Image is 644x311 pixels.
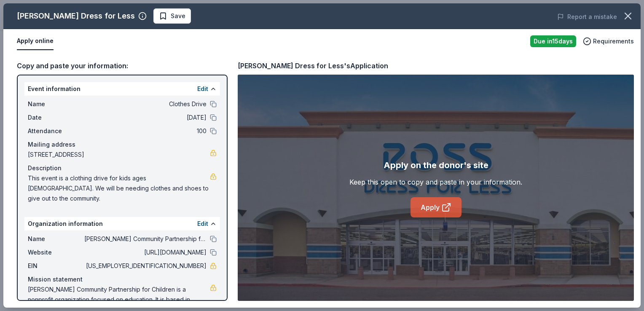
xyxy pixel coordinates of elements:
button: Apply online [17,32,54,50]
span: Website [28,247,84,257]
span: [DATE] [84,113,207,123]
span: [STREET_ADDRESS] [28,150,210,160]
span: [URL][DOMAIN_NAME] [84,247,207,257]
span: Name [28,99,84,109]
div: Event information [24,82,220,96]
div: Copy and paste your information: [17,60,228,71]
span: This event is a clothing drive for kids ages [DEMOGRAPHIC_DATA]. We will be needing clothes and s... [28,173,210,204]
span: [PERSON_NAME] Community Partnership for Children [84,234,207,244]
span: Name [28,234,84,244]
span: [US_EMPLOYER_IDENTIFICATION_NUMBER] [84,261,207,271]
button: Requirements [583,36,634,46]
div: Organization information [24,217,220,231]
span: 100 [84,126,207,136]
div: Mailing address [28,139,217,150]
div: [PERSON_NAME] Dress for Less's Application [238,60,388,71]
div: Mission statement [28,274,217,284]
div: Due in 15 days [530,35,576,47]
span: EIN [28,261,84,271]
div: Keep this open to copy and paste in your information. [349,177,522,187]
span: Attendance [28,126,84,136]
div: [PERSON_NAME] Dress for Less [17,9,135,23]
span: Clothes Drive [84,99,207,109]
div: Apply on the donor's site [384,158,488,172]
a: Apply [411,197,462,217]
button: Edit [197,219,208,229]
div: Description [28,163,217,173]
button: Report a mistake [557,12,617,22]
button: Save [153,8,191,24]
button: Edit [197,84,208,94]
span: Requirements [593,36,634,46]
span: Save [171,11,185,21]
span: Date [28,113,84,123]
